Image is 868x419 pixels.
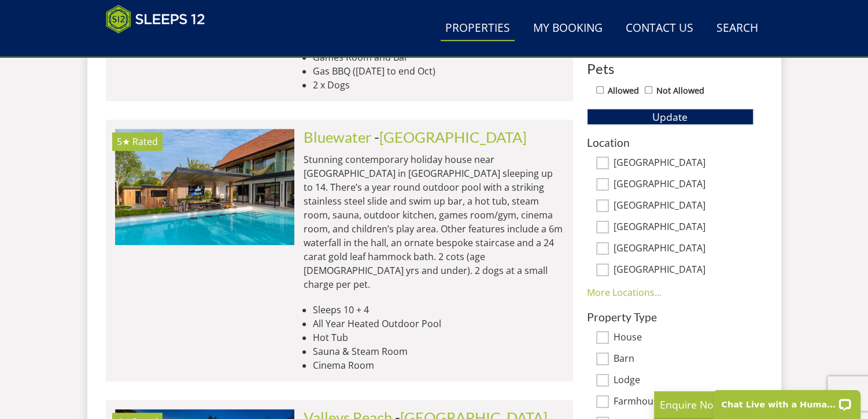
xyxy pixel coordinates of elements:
[100,40,221,50] iframe: Customer reviews powered by Trustpilot
[652,110,688,124] span: Update
[115,129,294,244] img: bluewater-bristol-holiday-accomodation-home-stays-8.original.jpg
[304,128,371,146] a: Bluewater
[587,136,754,149] h3: Location
[614,157,754,170] label: [GEOGRAPHIC_DATA]
[614,396,754,409] label: Farmhouse
[313,64,564,78] li: Gas BBQ ([DATE] to end Oct)
[106,5,205,34] img: Sleeps 12
[587,311,754,323] h3: Property Type
[313,50,564,64] li: Games Room and Bar
[614,353,754,366] label: Barn
[614,264,754,277] label: [GEOGRAPHIC_DATA]
[313,358,564,372] li: Cinema Room
[706,383,868,419] iframe: LiveChat chat widget
[712,16,763,42] a: Search
[117,135,130,148] span: Bluewater has a 5 star rating under the Quality in Tourism Scheme
[660,397,833,412] p: Enquire Now
[614,221,754,234] label: [GEOGRAPHIC_DATA]
[529,16,607,42] a: My Booking
[587,61,754,76] h3: Pets
[374,128,527,146] span: -
[621,16,698,42] a: Contact Us
[115,129,294,244] a: 5★ Rated
[614,332,754,344] label: House
[304,153,564,291] p: Stunning contemporary holiday house near [GEOGRAPHIC_DATA] in [GEOGRAPHIC_DATA] sleeping up to 14...
[614,374,754,387] label: Lodge
[587,286,662,299] a: More Locations...
[608,84,639,97] label: Allowed
[379,128,527,146] a: [GEOGRAPHIC_DATA]
[614,243,754,255] label: [GEOGRAPHIC_DATA]
[441,16,515,42] a: Properties
[313,303,564,317] li: Sleeps 10 + 4
[587,109,754,125] button: Update
[313,344,564,358] li: Sauna & Steam Room
[313,331,564,344] li: Hot Tub
[614,179,754,191] label: [GEOGRAPHIC_DATA]
[313,317,564,331] li: All Year Heated Outdoor Pool
[313,78,564,92] li: 2 x Dogs
[614,200,754,213] label: [GEOGRAPHIC_DATA]
[656,84,704,97] label: Not Allowed
[132,135,158,148] span: Rated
